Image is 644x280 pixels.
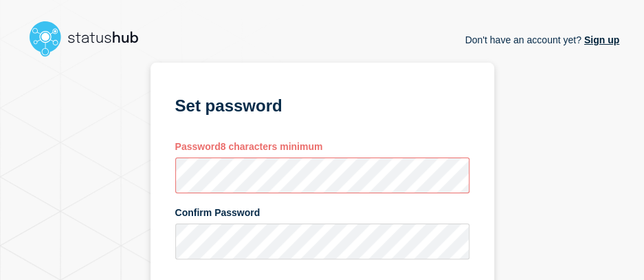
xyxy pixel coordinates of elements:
[465,23,619,56] p: Don't have an account yet?
[175,141,323,152] span: Password
[175,207,260,218] span: Confirm Password
[175,94,469,127] h1: Set password
[175,224,469,259] input: confirm password input
[221,141,323,152] span: 8 characters minimum
[25,17,155,61] img: StatusHub logo
[175,158,469,193] input: password input
[581,34,619,45] a: Sign up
